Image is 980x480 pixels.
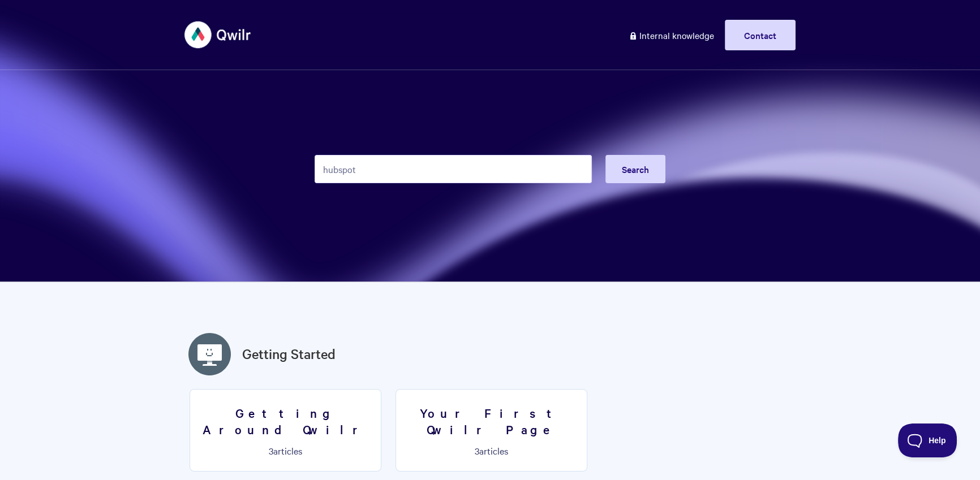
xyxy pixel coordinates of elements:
a: Internal knowledge [620,20,723,50]
input: Search the knowledge base [315,155,592,183]
iframe: Toggle Customer Support [898,423,957,457]
img: Qwilr Help Center [184,14,252,56]
a: Getting Started [242,344,336,364]
p: articles [197,446,374,456]
a: Getting Around Qwilr 3articles [190,389,381,472]
h3: Your First Qwilr Page [403,405,580,437]
a: Your First Qwilr Page 3articles [396,389,587,472]
span: 3 [269,444,273,457]
span: Search [622,163,649,175]
button: Search [605,155,665,183]
span: 3 [475,444,479,457]
h3: Getting Around Qwilr [197,405,374,437]
p: articles [403,446,580,456]
a: Contact [725,20,796,50]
